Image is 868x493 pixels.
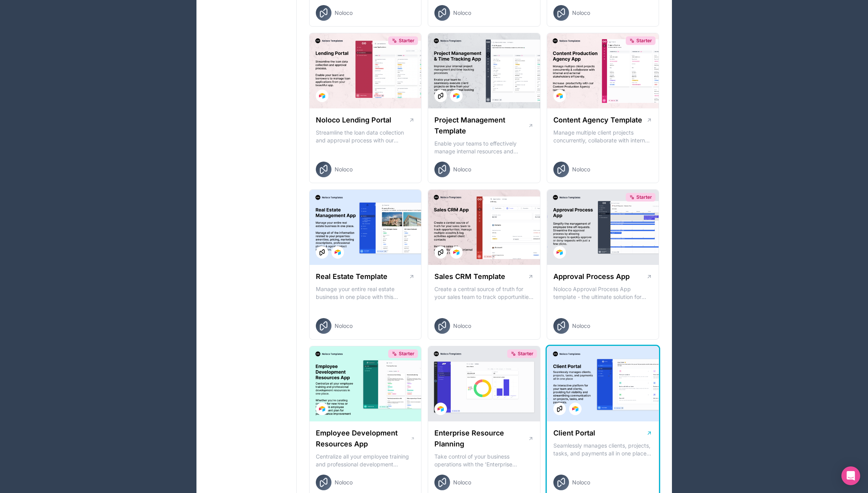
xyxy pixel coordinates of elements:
p: Manage your entire real estate business in one place with this comprehensive real estate transact... [316,285,415,301]
h1: Project Management Template [434,115,528,137]
span: Noloco [453,322,471,330]
h1: Real Estate Template [316,271,387,282]
img: Airtable Logo [438,406,444,412]
h1: Employee Development Resources App [316,428,411,450]
span: Noloco [572,322,590,330]
p: Create a central source of truth for your sales team to track opportunities, manage multiple acco... [434,285,534,301]
span: Starter [399,351,414,357]
h1: Approval Process App [553,271,630,282]
div: Open Intercom Messenger [841,466,860,485]
span: Starter [636,38,652,44]
p: Noloco Approval Process App template - the ultimate solution for managing your employee's time of... [553,285,653,301]
span: Noloco [572,9,590,17]
img: Airtable Logo [556,93,563,99]
span: Noloco [453,166,471,173]
span: Starter [399,38,414,44]
span: Starter [518,351,533,357]
span: Noloco [335,9,353,17]
span: Noloco [572,479,590,486]
img: Airtable Logo [319,93,325,99]
img: Airtable Logo [572,406,578,412]
p: Centralize all your employee training and professional development resources in one place. Whethe... [316,453,415,468]
span: Noloco [453,9,471,17]
h1: Noloco Lending Portal [316,115,391,126]
h1: Enterprise Resource Planning [434,428,528,450]
h1: Content Agency Template [553,115,642,126]
p: Manage multiple client projects concurrently, collaborate with internal and external stakeholders... [553,129,653,144]
img: Airtable Logo [335,249,341,255]
span: Noloco [572,166,590,173]
p: Seamlessly manages clients, projects, tasks, and payments all in one place An interactive platfor... [553,442,653,457]
p: Take control of your business operations with the 'Enterprise Resource Planning' template. This c... [434,453,534,468]
img: Airtable Logo [556,249,563,255]
p: Enable your teams to effectively manage internal resources and execute client projects on time. [434,140,534,155]
p: Streamline the loan data collection and approval process with our Lending Portal template. [316,129,415,144]
h1: Client Portal [553,428,595,439]
h1: Sales CRM Template [434,271,505,282]
img: Airtable Logo [453,249,459,255]
span: Noloco [335,166,353,173]
img: Airtable Logo [453,93,459,99]
img: Airtable Logo [319,406,325,412]
span: Noloco [453,479,471,486]
span: Starter [636,194,652,200]
span: Noloco [335,479,353,486]
span: Noloco [335,322,353,330]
